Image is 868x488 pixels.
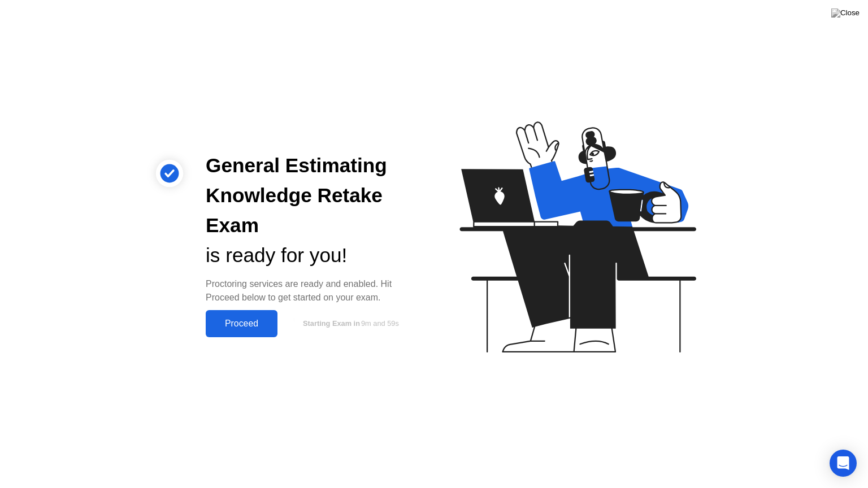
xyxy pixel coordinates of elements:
button: Proceed [206,310,277,337]
div: is ready for you! [206,241,416,271]
img: Close [831,8,860,18]
span: 9m and 59s [361,319,399,328]
button: Starting Exam in9m and 59s [283,313,416,334]
div: General Estimating Knowledge Retake Exam [206,151,416,240]
div: Proceed [209,319,274,329]
div: Open Intercom Messenger [830,450,857,477]
div: Proctoring services are ready and enabled. Hit Proceed below to get started on your exam. [206,277,416,304]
